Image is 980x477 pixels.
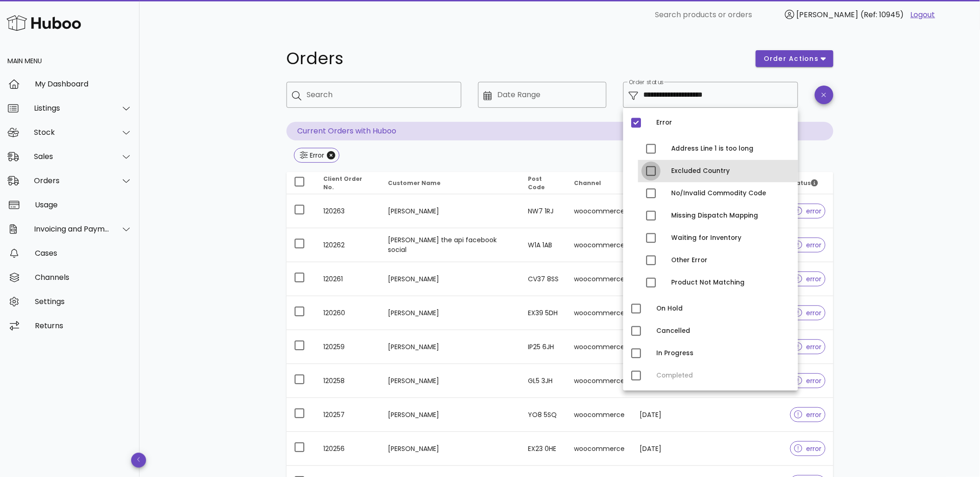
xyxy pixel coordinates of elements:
[633,432,690,466] td: [DATE]
[672,145,791,152] div: Address Line 1 is too long
[316,364,381,398] td: 120258
[380,172,520,194] th: Customer Name
[521,194,567,228] td: NW7 1RJ
[672,234,791,242] div: Waiting for Inventory
[794,445,822,452] span: error
[7,13,81,33] img: Huboo Logo
[657,119,791,126] div: Error
[316,228,381,262] td: 120262
[327,151,335,159] button: Close
[567,262,633,296] td: woocommerce
[521,364,567,398] td: GL5 3JH
[35,79,132,88] div: My Dashboard
[324,175,363,191] span: Client Order No.
[528,175,545,191] span: Post Code
[794,378,822,384] span: error
[911,9,935,20] a: Logout
[567,432,633,466] td: woocommerce
[797,9,859,20] span: [PERSON_NAME]
[34,104,110,113] div: Listings
[35,321,132,330] div: Returns
[794,242,822,248] span: error
[380,398,520,432] td: [PERSON_NAME]
[35,200,132,209] div: Usage
[672,257,791,264] div: Other Error
[672,279,791,286] div: Product Not Matching
[794,276,822,282] span: error
[380,432,520,466] td: [PERSON_NAME]
[521,330,567,364] td: IP25 6JH
[672,212,791,219] div: Missing Dispatch Mapping
[567,398,633,432] td: woocommerce
[574,179,601,187] span: Channel
[794,411,822,418] span: error
[521,432,567,466] td: EX23 0HE
[794,208,822,214] span: error
[657,350,791,357] div: In Progress
[380,296,520,330] td: [PERSON_NAME]
[672,190,791,197] div: No/Invalid Commodity Code
[34,176,110,185] div: Orders
[316,262,381,296] td: 120261
[316,172,381,194] th: Client Order No.
[794,344,822,350] span: error
[380,194,520,228] td: [PERSON_NAME]
[316,194,381,228] td: 120263
[567,194,633,228] td: woocommerce
[756,50,833,67] button: order actions
[521,398,567,432] td: YO8 5SQ
[287,50,745,67] h1: Orders
[521,296,567,330] td: EX39 5DH
[316,398,381,432] td: 120257
[380,330,520,364] td: [PERSON_NAME]
[35,297,132,306] div: Settings
[521,228,567,262] td: W1A 1AB
[35,249,132,258] div: Cases
[657,327,791,335] div: Cancelled
[633,398,690,432] td: [DATE]
[316,330,381,364] td: 120259
[794,310,822,316] span: error
[567,172,633,194] th: Channel
[308,151,324,160] div: Error
[567,228,633,262] td: woocommerce
[34,128,110,137] div: Stock
[629,79,664,86] label: Order status
[34,152,110,161] div: Sales
[657,305,791,312] div: On Hold
[380,364,520,398] td: [PERSON_NAME]
[316,296,381,330] td: 120260
[790,179,818,187] span: Status
[521,172,567,194] th: Post Code
[34,225,110,233] div: Invoicing and Payments
[861,9,904,20] span: (Ref: 10945)
[316,432,381,466] td: 120256
[763,54,819,64] span: order actions
[380,228,520,262] td: [PERSON_NAME] the api facebook social
[388,179,440,187] span: Customer Name
[567,364,633,398] td: woocommerce
[521,262,567,296] td: CV37 8SS
[567,330,633,364] td: woocommerce
[783,172,833,194] th: Status
[380,262,520,296] td: [PERSON_NAME]
[35,273,132,282] div: Channels
[287,122,833,140] p: Current Orders with Huboo
[672,167,791,175] div: Excluded Country
[567,296,633,330] td: woocommerce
